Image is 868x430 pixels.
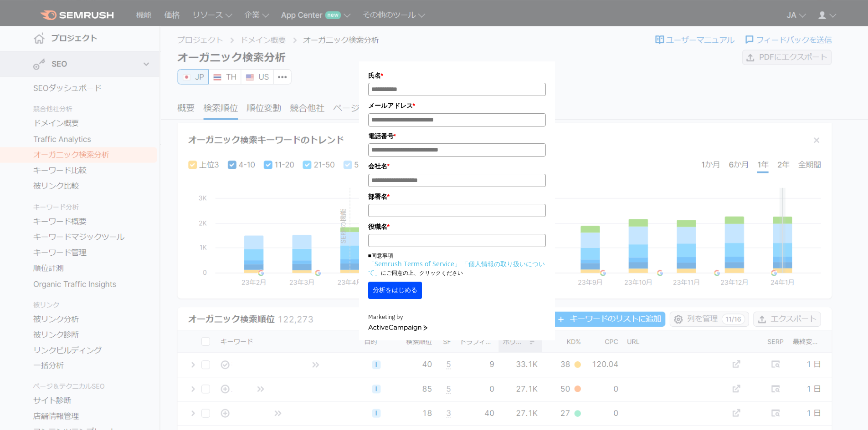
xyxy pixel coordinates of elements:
button: 分析をはじめる [368,282,422,299]
a: 「Semrush Terms of Service」 [368,259,461,268]
label: 氏名 [368,71,546,81]
label: 会社名 [368,161,546,171]
label: 電話番号 [368,131,546,141]
div: Marketing by [368,313,546,322]
a: 「個人情報の取り扱いについて」 [368,259,545,277]
label: 役職名 [368,222,546,232]
label: メールアドレス [368,101,546,111]
p: ■同意事項 にご同意の上、クリックください [368,252,546,277]
label: 部署名 [368,192,546,202]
